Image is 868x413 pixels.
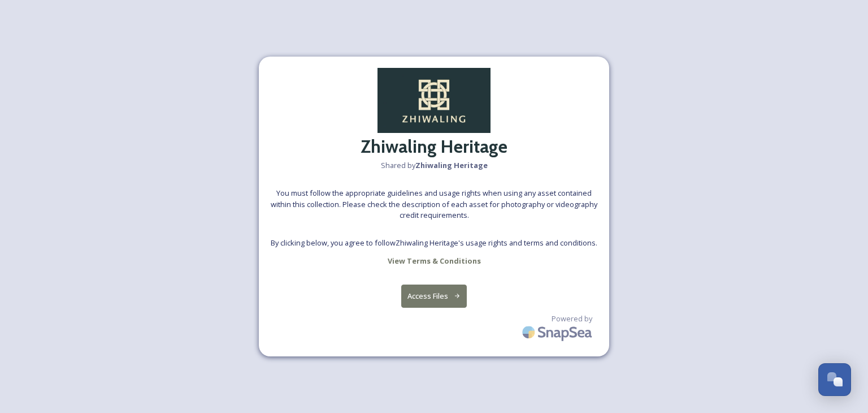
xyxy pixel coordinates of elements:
[388,256,481,266] strong: View Terms & Conditions
[270,188,598,221] span: You must follow the appropriate guidelines and usage rights when using any asset contained within...
[271,238,597,248] span: By clicking below, you agree to follow Zhiwaling Heritage 's usage rights and terms and conditions.
[415,160,488,170] strong: Zhiwaling Heritage
[377,68,491,134] img: Screenshot%202025-04-29%20at%2011.04.11.png
[552,313,592,324] span: Powered by
[818,363,851,396] button: Open Chat
[388,254,481,268] a: View Terms & Conditions
[401,285,467,308] button: Access Files
[519,319,598,346] img: SnapSea Logo
[361,133,507,160] h2: Zhiwaling Heritage
[381,160,488,171] span: Shared by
